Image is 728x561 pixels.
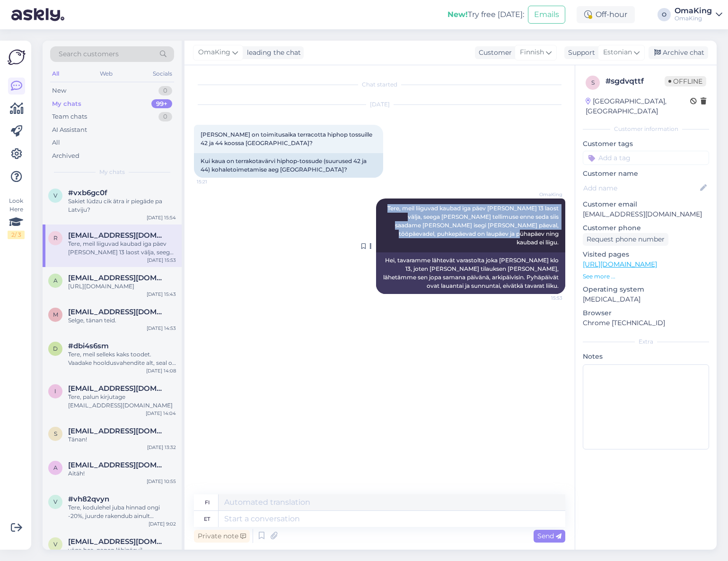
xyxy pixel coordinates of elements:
[52,138,60,147] div: All
[376,252,565,294] div: Hei, tavaramme lähtevät varastolta joka [PERSON_NAME] klo 13, joten [PERSON_NAME] tilauksen [PERS...
[147,214,176,221] div: [DATE] 15:54
[605,76,665,87] div: # sgdvqttf
[68,435,176,444] div: Tänan!
[583,209,709,219] p: [EMAIL_ADDRESS][DOMAIN_NAME]
[68,342,109,350] span: #dbi4s6sm
[53,464,58,471] span: a
[68,316,176,325] div: Selge, tänan teid.
[53,311,58,318] span: m
[53,277,58,284] span: a
[201,131,374,147] span: [PERSON_NAME] on toimitusaika terracotta hiphop tossuille 42 ja 44 koossa [GEOGRAPHIC_DATA]?
[675,7,712,15] div: OmaKing
[52,86,66,95] div: New
[583,151,709,165] input: Add a tag
[583,308,709,318] p: Browser
[583,260,657,268] a: [URL][DOMAIN_NAME]
[68,537,167,546] span: varik900@gmail.com
[151,68,174,80] div: Socials
[527,294,562,302] span: 15:53
[52,151,79,161] div: Archived
[447,10,468,19] b: New!
[583,169,709,179] p: Customer name
[591,79,595,86] span: s
[52,99,81,109] div: My chats
[151,99,172,109] div: 99+
[147,291,176,298] div: [DATE] 15:43
[146,367,176,374] div: [DATE] 14:08
[564,48,595,58] div: Support
[577,6,635,23] div: Off-hour
[583,352,709,362] p: Notes
[146,410,176,417] div: [DATE] 14:04
[243,48,301,58] div: leading the chat
[205,494,210,510] div: fi
[8,231,25,239] div: 2 / 3
[387,205,560,246] span: Tere, meil liiguvad kaubad iga päev [PERSON_NAME] 13 laost välja, seega [PERSON_NAME] tellimuse e...
[53,498,57,505] span: v
[537,532,561,540] span: Send
[53,345,58,352] span: d
[583,223,709,233] p: Customer phone
[53,192,57,199] span: v
[583,272,709,281] p: See more ...
[527,191,562,198] span: OmaKing
[8,48,26,66] img: Askly Logo
[158,112,172,121] div: 0
[99,168,125,176] span: My chats
[53,234,58,242] span: r
[52,125,87,135] div: AI Assistant
[68,231,167,240] span: riikka.canth@hkt.fi
[583,183,698,193] input: Add name
[50,68,61,80] div: All
[68,274,167,282] span: aivi30@hot.ee
[658,8,671,21] div: O
[583,139,709,149] p: Customer tags
[675,7,722,22] a: OmaKingOmaKing
[68,503,176,520] div: Tere, kodulehel juba hinnad ongi -20%, juurde rakendub ainult püsikliendisoodustus -5%, kui aga [...
[194,530,250,543] div: Private note
[583,250,709,259] p: Visited pages
[147,478,176,485] div: [DATE] 10:55
[583,125,709,133] div: Customer information
[68,427,167,435] span: skuivanen@gmail.com
[475,48,512,58] div: Customer
[158,86,172,95] div: 0
[649,46,708,59] div: Archive chat
[68,495,109,503] span: #vh82qvyn
[198,47,230,58] span: OmaKing
[194,80,565,89] div: Chat started
[54,388,56,395] span: i
[68,461,167,469] span: annelajarvik@gmail.com
[583,318,709,328] p: Chrome [TECHNICAL_ID]
[68,240,176,257] div: Tere, meil liiguvad kaubad iga päev [PERSON_NAME] 13 laost välja, seega [PERSON_NAME] tellimuse e...
[68,384,167,393] span: info@fotboden.se
[603,47,632,58] span: Estonian
[8,197,25,239] div: Look Here
[583,199,709,209] p: Customer email
[586,96,690,116] div: [GEOGRAPHIC_DATA], [GEOGRAPHIC_DATA]
[68,189,107,197] span: #vxb6gc0f
[194,153,383,178] div: Kui kaua on terrakotavärvi hiphop-tossude (suurused 42 ja 44) kohaletoimetamise aeg [GEOGRAPHIC_D...
[53,541,57,548] span: v
[68,197,176,214] div: Sakiet lūdzu cik ātra ir piegāde pa Latviju?
[68,282,176,291] div: [URL][DOMAIN_NAME]
[98,68,114,80] div: Web
[194,100,565,109] div: [DATE]
[52,112,87,121] div: Team chats
[583,285,709,294] p: Operating system
[197,178,232,185] span: 15:21
[520,47,544,58] span: Finnish
[68,350,176,367] div: Tere, meil selleks kaks toodet. Vaadake hooldusvahendite alt, seal on [URL][DOMAIN_NAME] ja [URL]...
[665,76,706,86] span: Offline
[675,15,712,22] div: OmaKing
[147,257,176,264] div: [DATE] 15:53
[147,444,176,451] div: [DATE] 13:32
[583,294,709,304] p: [MEDICAL_DATA]
[149,520,176,527] div: [DATE] 9:02
[528,6,565,24] button: Emails
[59,49,119,59] span: Search customers
[68,308,167,316] span: margusnurme91@hotmail.com
[583,233,668,246] div: Request phone number
[447,9,524,20] div: Try free [DATE]:
[54,430,57,437] span: s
